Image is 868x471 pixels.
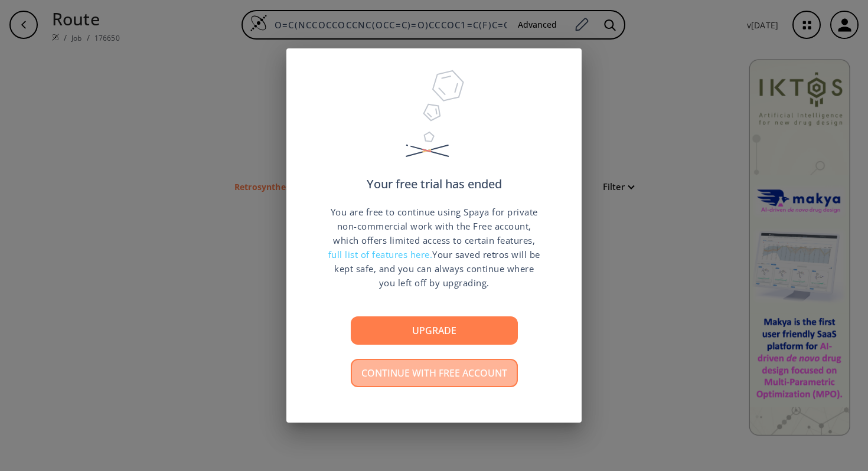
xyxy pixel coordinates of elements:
[351,359,518,387] button: Continue with free account
[400,66,468,178] img: Trial Ended
[328,205,540,290] p: You are free to continue using Spaya for private non-commercial work with the Free account, which...
[367,178,502,190] p: Your free trial has ended
[351,316,518,345] button: Upgrade
[328,248,433,260] span: full list of features here.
